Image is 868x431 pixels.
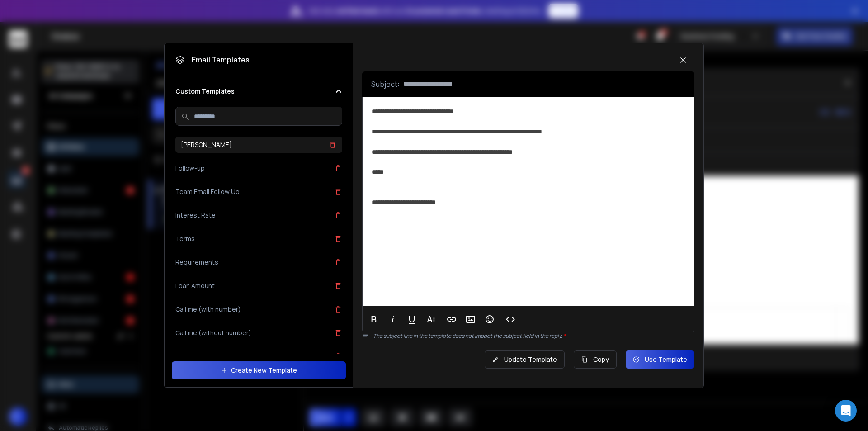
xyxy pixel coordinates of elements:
button: Insert Link (Ctrl+K) [443,310,460,328]
span: reply. [549,332,566,340]
div: Open Intercom Messenger [835,400,857,422]
button: Emoticons [481,310,498,328]
button: Bold (Ctrl+B) [365,310,382,328]
p: Subject: [371,79,400,90]
button: Use Template [626,350,694,369]
button: Underline (Ctrl+U) [403,310,420,328]
button: Italic (Ctrl+I) [384,310,401,328]
p: The subject line in the template does not impact the subject field in the [373,332,694,340]
button: Update Template [485,350,565,369]
button: Code View [502,310,519,328]
button: Copy [574,350,617,369]
button: Insert Image (Ctrl+P) [462,310,479,328]
button: Create New Template [172,361,346,379]
button: More Text [422,310,439,328]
